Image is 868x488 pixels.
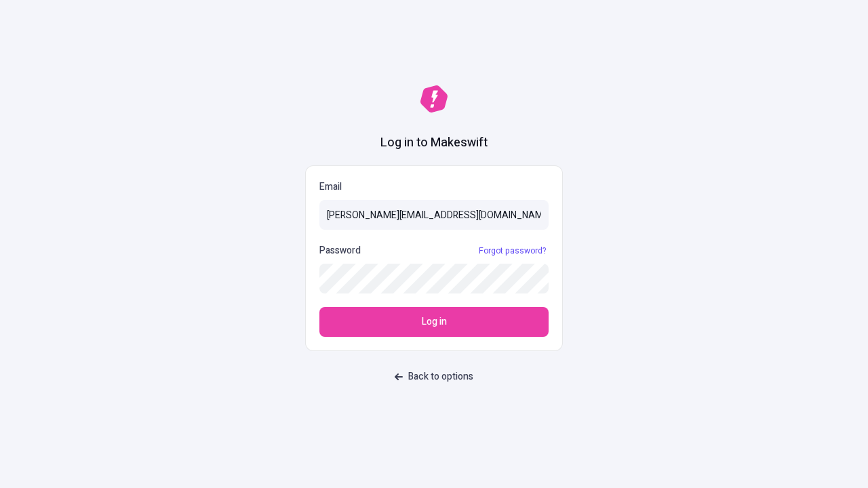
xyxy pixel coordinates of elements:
[387,365,481,389] button: Back to options
[380,134,488,152] h1: Log in to Makeswift
[319,180,549,195] p: Email
[319,243,361,258] p: Password
[319,307,549,337] button: Log in
[319,200,549,230] input: Email
[422,314,447,329] span: Log in
[408,369,473,384] span: Back to options
[476,245,549,256] a: Forgot password?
